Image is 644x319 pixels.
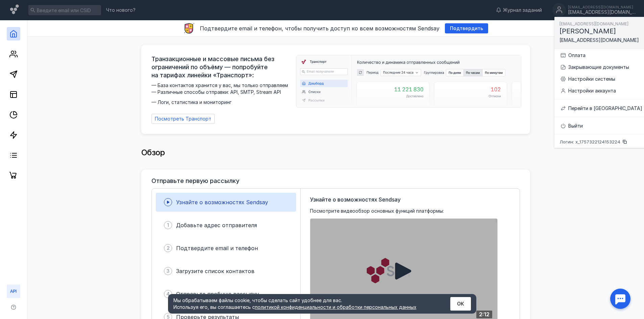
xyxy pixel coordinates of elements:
span: Загрузите список контактов [176,268,255,274]
span: 1 [167,222,169,229]
span: Что нового? [106,8,136,12]
h3: Отправьте первую рассылку [151,178,239,184]
span: [EMAIL_ADDRESS][DOMAIN_NAME] [559,37,639,43]
div: Настройки аккаунта [568,87,642,94]
input: Введите email или CSID [28,5,101,15]
span: Подтвердите email и телефон [176,245,258,251]
span: Посмотрите видеообзор основных функций платформы: [310,208,444,214]
div: [EMAIL_ADDRESS][DOMAIN_NAME] [568,5,636,9]
span: Подтвердите email и телефон, чтобы получить доступ ко всем возможностям Sendsay [200,25,439,32]
span: 2 [167,245,170,251]
div: 2:12 [476,311,492,318]
button: Подтвердить [445,23,488,33]
span: [PERSON_NAME] [559,27,616,35]
span: 3 [166,268,170,274]
span: Журнал заданий [503,7,542,14]
div: [EMAIL_ADDRESS][DOMAIN_NAME] [568,9,636,15]
div: Оплата [568,52,642,59]
span: Отправьте пробную рассылку [176,291,259,297]
span: — База контактов хранится у вас, мы только отправляем — Различные способы отправки: API, SMTP, St... [151,82,292,106]
span: Добавьте адрес отправителя [176,222,257,229]
span: Обзор [141,148,165,157]
span: Узнайте о возможностях Sendsay [176,199,268,206]
span: Транзакционные и массовые письма без ограничений по объёму — попробуйте на тарифах линейки «Транс... [151,55,292,79]
div: Настройки системы [568,76,642,82]
button: ОК [450,297,471,311]
span: 4 [166,291,170,297]
span: Узнайте о возможностях Sendsay [310,195,401,204]
div: Выйти [568,123,642,129]
a: Посмотреть Транспорт [151,114,215,124]
div: Мы обрабатываем файлы cookie, чтобы сделать сайт удобнее для вас. Используя его, вы соглашаетесь c [173,297,434,311]
a: Что нового? [103,8,139,12]
img: dashboard-transport-banner [296,55,521,107]
div: Перейти в [GEOGRAPHIC_DATA] [568,105,642,112]
div: Закрывающие документы [568,64,642,71]
a: политикой конфиденциальности и обработки персональных данных [255,304,416,310]
span: Посмотреть Транспорт [155,116,211,122]
a: Журнал заданий [493,7,545,14]
span: Логин: x_1757322124153224 [559,140,620,144]
span: [EMAIL_ADDRESS][DOMAIN_NAME] [559,21,628,26]
span: Подтвердить [450,26,483,31]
